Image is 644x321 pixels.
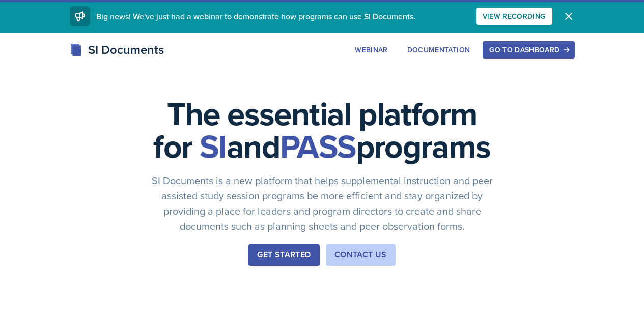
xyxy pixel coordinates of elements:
[483,41,574,59] button: Go to Dashboard
[407,46,470,54] div: Documentation
[257,249,311,261] div: Get Started
[248,244,319,266] button: Get Started
[70,41,164,59] div: SI Documents
[401,41,477,59] button: Documentation
[489,46,568,54] div: Go to Dashboard
[326,244,396,266] button: Contact Us
[476,8,552,25] button: View Recording
[355,46,387,54] div: Webinar
[334,249,387,261] div: Contact Us
[483,12,546,20] div: View Recording
[96,11,415,22] span: Big news! We've just had a webinar to demonstrate how programs can use SI Documents.
[348,41,394,59] button: Webinar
